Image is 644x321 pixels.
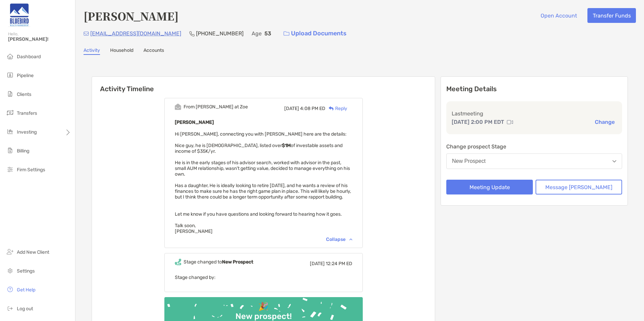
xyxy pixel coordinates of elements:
[329,106,334,111] img: Reply icon
[189,31,195,36] img: Phone Icon
[446,153,622,169] button: New Prospect
[6,146,14,154] img: billing icon
[175,104,181,110] img: Event icon
[184,259,253,265] div: Stage changed to
[284,106,299,111] span: [DATE]
[6,248,14,256] img: add_new_client icon
[17,110,37,116] span: Transfers
[17,167,45,173] span: Firm Settings
[6,128,14,136] img: investing icon
[92,77,435,93] h6: Activity Timeline
[184,104,248,110] div: From [PERSON_NAME] at Zoe
[256,302,271,312] div: 🎉
[300,106,325,111] span: 4:08 PM ED
[175,273,352,282] p: Stage changed by:
[6,266,14,275] img: settings icon
[587,8,636,23] button: Transfer Funds
[17,249,49,255] span: Add New Client
[310,261,325,266] span: [DATE]
[143,47,164,55] a: Accounts
[349,238,352,240] img: Chevron icon
[452,118,504,126] p: [DATE] 2:00 PM EDT
[452,158,486,164] div: New Prospect
[17,92,31,97] span: Clients
[252,29,262,38] p: Age
[175,131,351,234] span: Hi [PERSON_NAME], connecting you with [PERSON_NAME] here are the details: Nice guy, he is [DEMOGR...
[8,36,71,42] span: [PERSON_NAME]!
[175,259,181,265] img: Event icon
[325,105,347,112] div: Reply
[6,304,14,312] img: logout icon
[84,8,179,24] h4: [PERSON_NAME]
[90,29,181,38] p: [EMAIL_ADDRESS][DOMAIN_NAME]
[452,109,617,118] p: Last meeting
[6,285,14,293] img: get-help icon
[222,259,253,265] b: New Prospect
[8,3,30,27] img: Zoe Logo
[6,109,14,117] img: transfers icon
[593,118,617,126] button: Change
[264,29,271,38] p: 53
[612,160,616,163] img: Open dropdown arrow
[196,29,244,38] p: [PHONE_NUMBER]
[507,119,513,125] img: communication type
[17,287,35,293] span: Get Help
[446,180,533,194] button: Meeting Update
[17,306,33,312] span: Log out
[536,180,622,194] button: Message [PERSON_NAME]
[17,54,41,60] span: Dashboard
[17,148,29,154] span: Billing
[6,90,14,98] img: clients icon
[17,129,37,135] span: Investing
[284,31,289,36] img: button icon
[84,32,89,36] img: Email Icon
[175,119,214,125] b: [PERSON_NAME]
[6,165,14,173] img: firm-settings icon
[326,237,352,242] div: Collapse
[17,73,34,78] span: Pipeline
[84,47,100,55] a: Activity
[17,268,35,274] span: Settings
[535,8,582,23] button: Open Account
[6,52,14,60] img: dashboard icon
[446,85,622,93] p: Meeting Details
[110,47,133,55] a: Household
[6,71,14,79] img: pipeline icon
[282,143,291,148] strong: $1M
[446,142,622,151] p: Change prospect Stage
[279,26,351,41] a: Upload Documents
[326,261,352,266] span: 12:24 PM ED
